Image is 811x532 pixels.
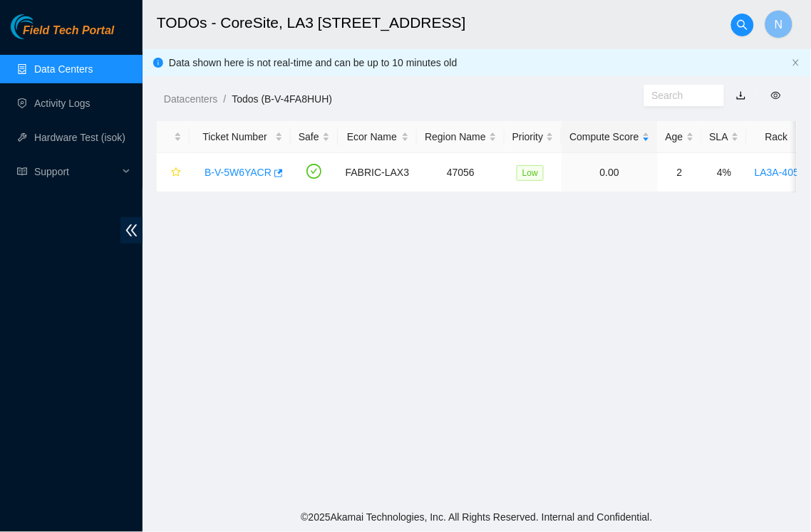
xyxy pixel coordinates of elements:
button: N [765,10,793,38]
span: read [17,167,27,177]
span: search [732,19,753,31]
button: search [731,14,754,36]
img: Akamai Technologies [11,14,72,39]
span: / [223,93,226,105]
a: Activity Logs [34,98,91,109]
td: 4% [702,153,747,192]
td: FABRIC-LAX3 [338,153,417,192]
a: Datacenters [164,93,217,105]
span: eye [771,90,781,100]
span: N [775,16,783,33]
span: Support [34,157,118,186]
a: download [736,90,746,101]
span: check-circle [306,164,321,179]
span: Low [517,165,544,181]
a: B-V-5W6YACR [205,167,272,178]
footer: © 2025 Akamai Technologies, Inc. All Rights Reserved. Internal and Confidential. [143,502,811,532]
span: double-left [120,217,143,244]
a: Akamai TechnologiesField Tech Portal [11,26,114,44]
span: Field Tech Portal [23,24,114,38]
button: download [725,84,757,107]
input: Search [652,88,706,103]
td: 2 [658,153,702,192]
a: Data Centers [34,63,93,75]
button: star [165,161,182,184]
a: LA3A-405lock [755,167,809,178]
td: 47056 [417,153,505,192]
a: Hardware Test (isok) [34,132,125,143]
a: Todos (B-V-4FA8HUH) [232,93,332,105]
td: 0.00 [562,153,657,192]
span: close [792,58,800,67]
span: star [171,167,181,179]
button: close [792,58,800,68]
